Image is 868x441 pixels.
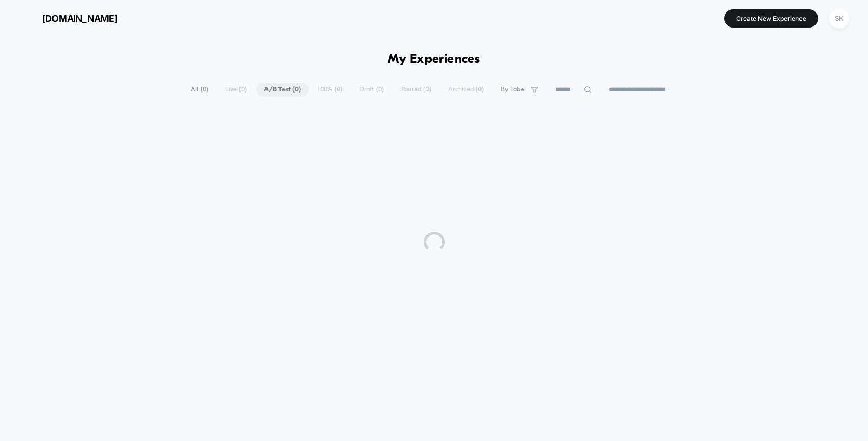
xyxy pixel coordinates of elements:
div: SK [829,8,849,29]
span: [DOMAIN_NAME] [42,13,117,24]
h1: My Experiences [388,52,480,67]
span: All ( 0 ) [183,83,216,97]
button: [DOMAIN_NAME] [16,10,121,26]
button: Create New Experience [724,9,818,28]
span: By Label [501,86,526,93]
button: SK [826,8,852,29]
